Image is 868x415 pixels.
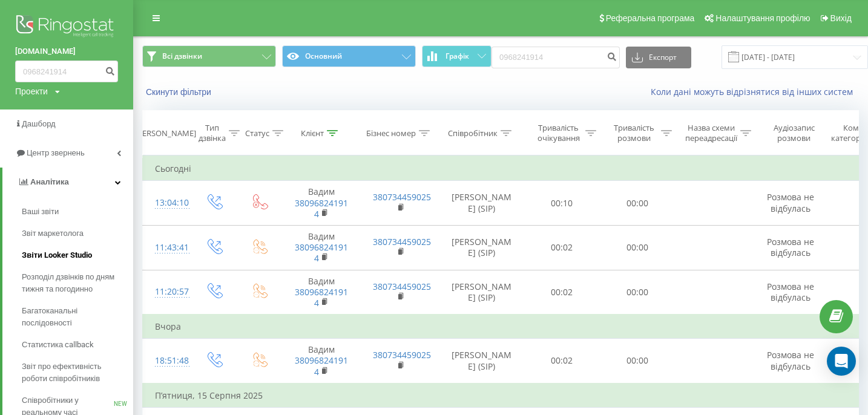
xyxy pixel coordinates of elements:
span: Всі дзвінки [162,51,202,61]
a: 380968241914 [295,197,348,220]
div: Бізнес номер [366,128,416,139]
button: Всі дзвінки [142,45,276,67]
td: 00:00 [600,270,676,315]
a: 380734459025 [373,236,431,247]
a: 380968241914 [295,241,348,264]
a: 380734459025 [373,349,431,361]
div: Проекти [15,85,48,97]
span: Графік [446,52,469,60]
td: [PERSON_NAME] (SIP) [439,225,524,270]
td: [PERSON_NAME] (SIP) [439,339,524,384]
a: Статистика callback [22,334,133,356]
img: Ringostat logo [15,12,118,42]
div: 18:51:48 [155,349,179,373]
input: Пошук за номером [15,60,118,82]
span: Розмова не відбулась [767,349,814,371]
div: Статус [245,128,269,139]
a: Розподіл дзвінків по дням тижня та погодинно [22,266,133,300]
td: 00:10 [524,181,600,226]
a: Коли дані можуть відрізнятися вiд інших систем [651,86,859,97]
div: Аудіозапис розмови [764,123,823,143]
span: Розмова не відбулась [767,236,814,258]
a: Звіт маркетолога [22,223,133,244]
span: Аналiтика [30,177,69,186]
div: Тип дзвінка [199,123,226,143]
span: Звіти Looker Studio [22,249,92,261]
a: 380968241914 [295,286,348,309]
td: Вадим [282,181,361,226]
td: Вадим [282,270,361,315]
div: Open Intercom Messenger [827,347,856,376]
div: 11:43:41 [155,236,179,260]
span: Звіт маркетолога [22,227,84,240]
td: 00:00 [600,181,676,226]
button: Основний [282,45,416,67]
a: Багатоканальні послідовності [22,300,133,334]
span: Реферальна програма [606,13,695,23]
div: Назва схеми переадресації [685,123,737,143]
a: 380734459025 [373,191,431,203]
div: 11:20:57 [155,280,179,304]
span: Звіт про ефективність роботи співробітників [22,361,127,385]
div: [PERSON_NAME] [135,128,196,139]
button: Графік [422,45,492,67]
a: 380968241914 [295,355,348,377]
div: Тривалість розмови [610,123,658,143]
div: 13:04:10 [155,191,179,215]
span: Дашборд [22,119,56,128]
a: Звіт про ефективність роботи співробітників [22,356,133,390]
span: Вихід [830,13,852,23]
td: 00:00 [600,339,676,384]
div: Клієнт [301,128,324,139]
span: Статистика callback [22,339,94,351]
div: Співробітник [448,128,498,139]
span: Розмова не відбулась [767,191,814,214]
span: Ваші звіти [22,206,59,218]
span: Налаштування профілю [715,13,810,23]
td: [PERSON_NAME] (SIP) [439,181,524,226]
a: [DOMAIN_NAME] [15,45,118,57]
td: 00:02 [524,339,600,384]
a: Аналiтика [2,168,133,197]
span: Центр звернень [27,148,85,157]
span: Багатоканальні послідовності [22,305,127,329]
a: Ваші звіти [22,201,133,223]
td: Вадим [282,339,361,384]
td: [PERSON_NAME] (SIP) [439,270,524,315]
td: 00:00 [600,225,676,270]
button: Експорт [626,47,691,68]
a: Звіти Looker Studio [22,244,133,266]
a: 380734459025 [373,281,431,292]
td: 00:02 [524,225,600,270]
div: Тривалість очікування [534,123,582,143]
span: Розмова не відбулась [767,281,814,303]
input: Пошук за номером [492,47,620,68]
td: Вадим [282,225,361,270]
span: Розподіл дзвінків по дням тижня та погодинно [22,271,127,295]
td: 00:02 [524,270,600,315]
button: Скинути фільтри [142,87,217,97]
